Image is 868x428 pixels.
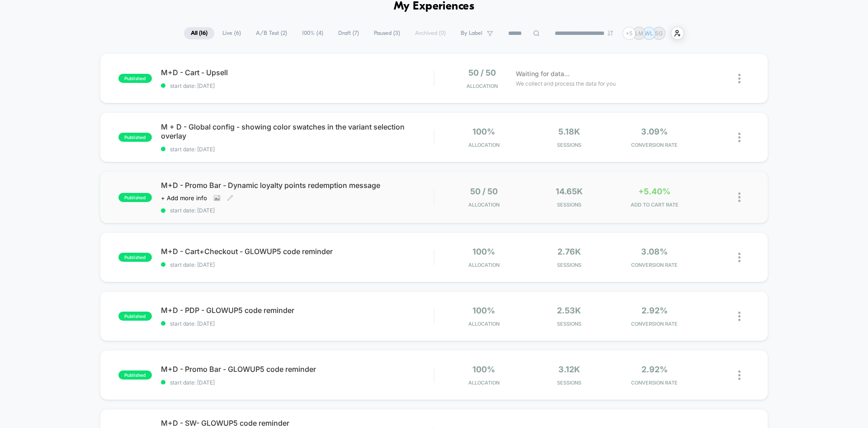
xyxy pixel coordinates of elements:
[161,261,434,268] span: start date: [DATE]
[314,233,335,243] div: Current time
[377,234,405,242] input: Volume
[161,68,434,77] span: M+D - Cart - Upsell
[738,370,741,380] img: close
[161,306,434,315] span: M+D - PDP - GLOWUP5 code reminder
[635,30,643,37] p: LM
[470,187,498,196] span: 50 / 50
[472,247,495,256] span: 100%
[468,262,500,268] span: Allocation
[516,69,570,79] span: Waiting for data...
[623,27,636,40] div: + 5
[655,30,663,37] p: SG
[641,247,668,256] span: 3.08%
[295,27,330,39] span: 100% ( 4 )
[614,321,695,327] span: CONVERSION RATE
[461,30,482,37] span: By Label
[638,187,670,196] span: +5.40%
[118,193,152,202] span: published
[558,127,580,136] span: 5.18k
[468,142,500,148] span: Allocation
[642,365,668,374] span: 2.92%
[468,202,500,208] span: Allocation
[468,380,500,386] span: Allocation
[161,82,434,89] span: start date: [DATE]
[467,83,498,89] span: Allocation
[529,142,610,148] span: Sessions
[118,370,152,380] span: published
[614,142,695,148] span: CONVERSION RATE
[5,231,19,245] button: Play, NEW DEMO 2025-VEED.mp4
[367,27,407,39] span: Paused ( 3 )
[161,320,434,327] span: start date: [DATE]
[556,187,583,196] span: 14.65k
[614,202,695,208] span: ADD TO CART RATE
[641,127,668,136] span: 3.09%
[529,202,610,208] span: Sessions
[161,418,434,428] span: M+D - SW- GLOWUP5 code reminder
[472,365,495,374] span: 100%
[161,247,434,256] span: M+D - Cart+Checkout - GLOWUP5 code reminder
[184,27,214,39] span: All ( 16 )
[738,74,741,83] img: close
[608,30,613,36] img: end
[529,380,610,386] span: Sessions
[161,365,434,374] span: M+D - Promo Bar - GLOWUP5 code reminder
[336,233,360,243] div: Duration
[529,321,610,327] span: Sessions
[642,306,668,315] span: 2.92%
[557,247,581,256] span: 2.76k
[738,312,741,321] img: close
[468,68,496,77] span: 50 / 50
[516,79,616,88] span: We collect and process the data for you
[558,365,580,374] span: 3.12k
[161,122,434,140] span: M + D - Global config - showing color swatches in the variant selection overlay
[118,312,152,321] span: published
[331,27,366,39] span: Draft ( 7 )
[738,192,741,202] img: close
[118,74,152,83] span: published
[614,380,695,386] span: CONVERSION RATE
[7,218,438,227] input: Seek
[645,30,653,37] p: WL
[161,181,434,190] span: M+D - Promo Bar - Dynamic loyalty points redemption message
[557,306,581,315] span: 2.53k
[738,133,741,142] img: close
[161,379,434,386] span: start date: [DATE]
[216,27,248,39] span: Live ( 6 )
[738,253,741,262] img: close
[161,207,434,214] span: start date: [DATE]
[614,262,695,268] span: CONVERSION RATE
[161,146,434,153] span: start date: [DATE]
[472,127,495,136] span: 100%
[249,27,294,39] span: A/B Test ( 2 )
[468,321,500,327] span: Allocation
[472,306,495,315] span: 100%
[118,133,152,142] span: published
[118,253,152,262] span: published
[529,262,610,268] span: Sessions
[211,114,232,136] button: Play, NEW DEMO 2025-VEED.mp4
[161,194,207,202] span: + Add more info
